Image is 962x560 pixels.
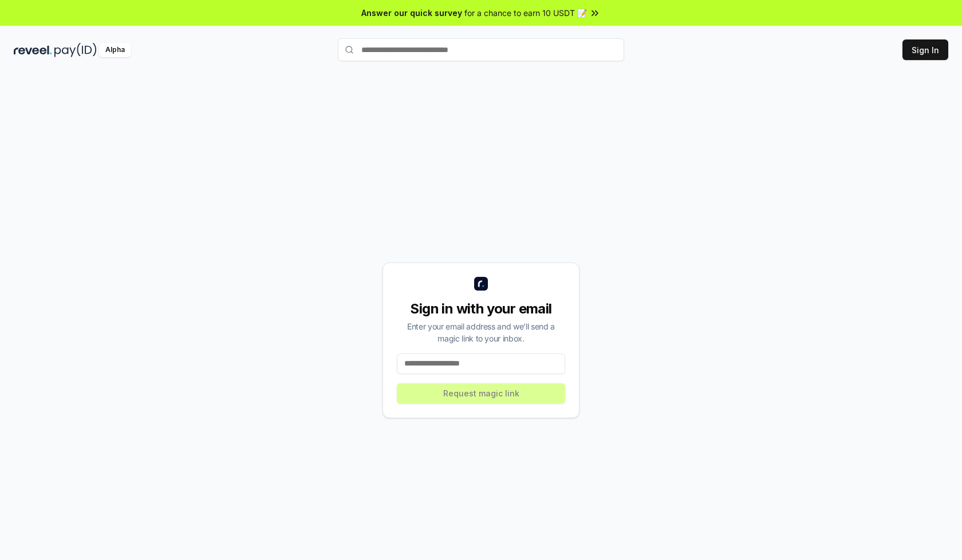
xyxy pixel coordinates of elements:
[99,43,131,57] div: Alpha
[397,300,565,318] div: Sign in with your email
[54,43,97,57] img: pay_id
[464,7,587,19] span: for a chance to earn 10 USDT 📝
[14,43,52,57] img: reveel_dark
[474,277,488,291] img: logo_small
[902,39,948,60] button: Sign In
[361,7,462,19] span: Answer our quick survey
[397,320,565,344] div: Enter your email address and we’ll send a magic link to your inbox.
